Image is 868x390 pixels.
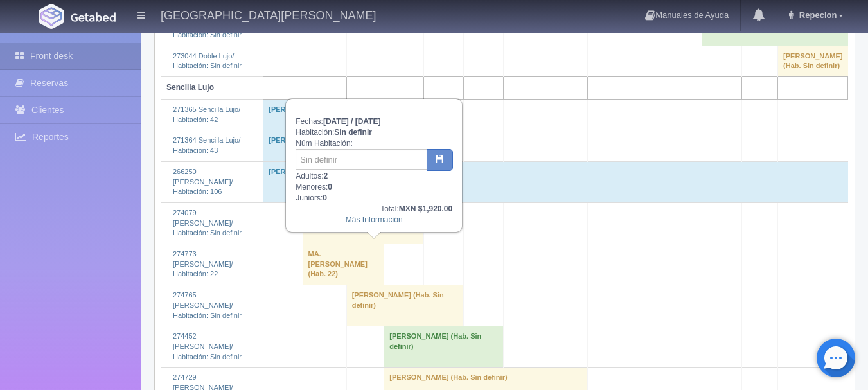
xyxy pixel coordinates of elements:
[39,4,64,29] img: Getabed
[384,326,503,368] td: [PERSON_NAME] (Hab. Sin definir)
[328,182,332,191] b: 0
[173,105,240,123] a: 271365 Sencilla Lujo/Habitación: 42
[324,172,328,181] b: 2
[173,168,233,195] a: 266250 [PERSON_NAME]/Habitación: 106
[346,215,403,224] a: Más Información
[303,244,384,285] td: MA. [PERSON_NAME] (Hab. 22)
[173,136,240,154] a: 271364 Sencilla Lujo/Habitación: 43
[296,204,452,215] div: Total:
[161,6,376,22] h4: [GEOGRAPHIC_DATA][PERSON_NAME]
[71,12,116,22] img: Getabed
[323,193,327,202] b: 0
[399,204,452,213] b: MXN $1,920.00
[778,46,848,76] td: [PERSON_NAME] (Hab. Sin definir)
[296,149,427,170] input: Sin definir
[173,52,242,70] a: 273044 Doble Lujo/Habitación: Sin definir
[796,10,837,20] span: Repecion
[173,250,233,278] a: 274773 [PERSON_NAME]/Habitación: 22
[173,291,242,319] a: 274765 [PERSON_NAME]/Habitación: Sin definir
[323,117,381,126] b: [DATE] / [DATE]
[263,161,848,202] td: [PERSON_NAME] (Hab. 106)
[173,332,242,360] a: 274452 [PERSON_NAME]/Habitación: Sin definir
[346,285,463,326] td: [PERSON_NAME] (Hab. Sin definir)
[263,130,384,161] td: [PERSON_NAME] (Hab. 43)
[166,83,214,92] b: Sencilla Lujo
[173,209,242,236] a: 274079 [PERSON_NAME]/Habitación: Sin definir
[263,100,384,130] td: [PERSON_NAME] (Hab. 42)
[287,100,461,232] div: Fechas: Habitación: Núm Habitación: Adultos: Menores: Juniors:
[334,128,372,137] b: Sin definir
[173,21,242,39] a: 273143 Doble Lujo/Habitación: Sin definir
